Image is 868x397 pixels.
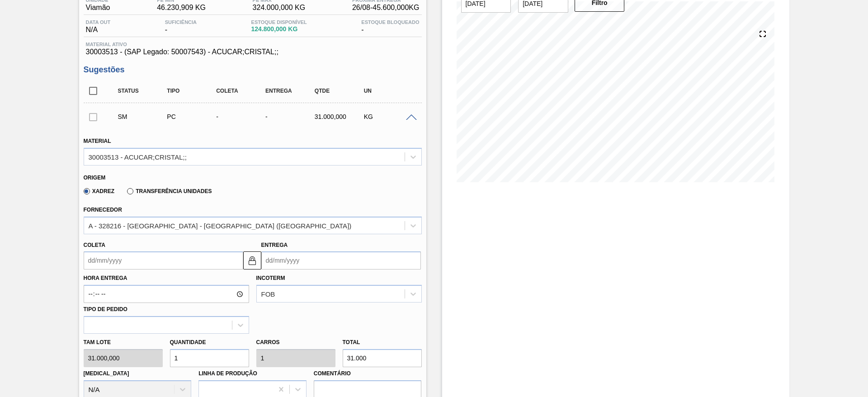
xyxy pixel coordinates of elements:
div: 31.000,000 [312,113,367,120]
label: Quantidade [170,339,206,345]
label: Material [84,138,111,144]
div: A - 328216 - [GEOGRAPHIC_DATA] - [GEOGRAPHIC_DATA] ([GEOGRAPHIC_DATA]) [89,222,352,229]
span: 124.800,000 KG [251,26,307,33]
label: Carros [256,339,280,345]
span: Viamão [86,4,110,12]
span: 26/08 - 45.600,000 KG [352,4,420,12]
span: Estoque Disponível [251,19,307,25]
span: Suficiência [165,19,197,25]
button: locked [243,251,261,269]
span: Material ativo [86,42,420,47]
div: N/A [84,19,113,34]
input: dd/mm/yyyy [261,251,421,269]
label: [MEDICAL_DATA] [84,370,129,377]
label: Hora Entrega [84,272,249,285]
span: Estoque Bloqueado [361,19,419,25]
label: Tam lote [84,336,163,349]
label: Tipo de pedido [84,306,127,312]
div: - [214,113,269,120]
div: Qtde [312,88,367,94]
h3: Sugestões [84,65,422,75]
div: Sugestão Manual [116,113,170,120]
span: 30003513 - (SAP Legado: 50007543) - ACUCAR;CRISTAL;; [86,48,420,56]
div: - [359,19,421,34]
div: Status [116,88,170,94]
div: - [163,19,199,34]
label: Fornecedor [84,207,122,213]
input: dd/mm/yyyy [84,251,243,269]
div: KG [362,113,416,120]
span: 46.230,909 KG [157,4,206,12]
label: Incoterm [256,275,285,281]
label: Origem [84,175,106,181]
div: 30003513 - ACUCAR;CRISTAL;; [89,153,187,161]
label: Coleta [84,242,105,248]
span: 324.000,000 KG [253,4,306,12]
label: Xadrez [84,188,115,194]
label: Total [343,339,360,345]
label: Entrega [261,242,288,248]
div: Pedido de Compra [165,113,219,120]
div: Entrega [263,88,318,94]
div: FOB [261,290,275,298]
div: Tipo [165,88,219,94]
label: Transferência Unidades [127,188,212,194]
div: - [263,113,318,120]
label: Comentário [314,367,422,380]
span: Data out [86,19,111,25]
img: locked [247,255,258,266]
div: UN [362,88,416,94]
div: Coleta [214,88,269,94]
label: Linha de Produção [198,370,257,377]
